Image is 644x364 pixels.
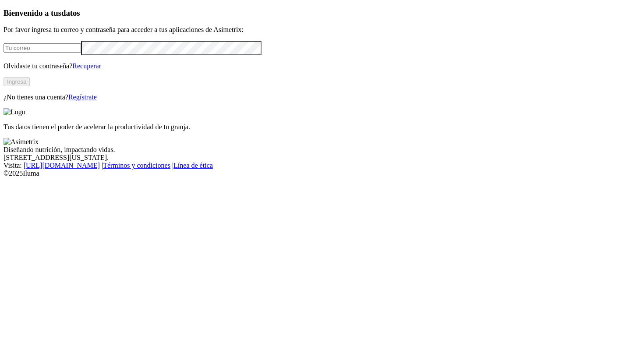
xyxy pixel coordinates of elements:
h3: Bienvenido a tus [4,8,640,18]
p: Tus datos tienen el poder de acelerar la productividad de tu granja. [4,123,640,131]
button: Ingresa [4,77,30,86]
p: Olvidaste tu contraseña? [4,62,640,70]
p: Por favor ingresa tu correo y contraseña para acceder a tus aplicaciones de Asimetrix: [4,26,640,34]
div: Visita : | | [4,162,640,170]
p: ¿No tienes una cuenta? [4,93,640,101]
span: datos [61,8,80,18]
a: Regístrate [68,93,97,101]
a: Línea de ética [173,162,213,169]
img: Logo [4,108,25,116]
div: [STREET_ADDRESS][US_STATE]. [4,154,640,162]
a: Términos y condiciones [103,162,170,169]
a: [URL][DOMAIN_NAME] [24,162,100,169]
div: Diseñando nutrición, impactando vidas. [4,146,640,154]
input: Tu correo [4,43,81,53]
a: Recuperar [72,62,101,70]
div: © 2025 Iluma [4,170,640,177]
img: Asimetrix [4,138,39,146]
